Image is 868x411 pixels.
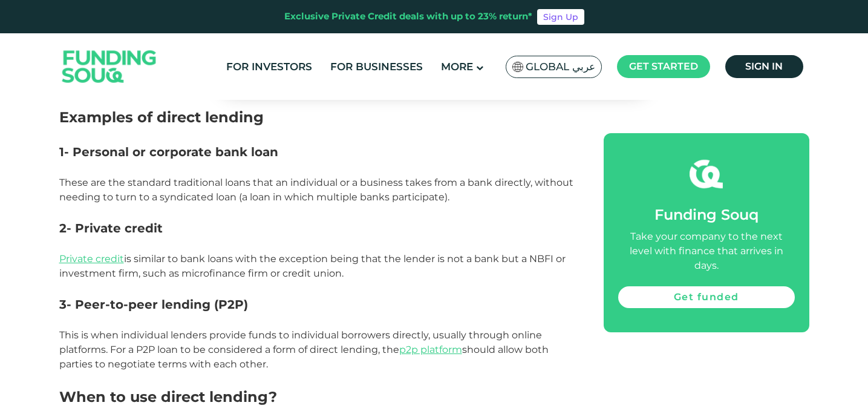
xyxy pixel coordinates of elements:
[629,61,698,72] span: Get started
[725,55,803,78] a: Sign in
[618,229,795,273] div: Take your company to the next level with finance that arrives in days.
[399,344,462,355] a: p2p platform
[327,57,426,77] a: For Businesses
[512,62,523,72] img: SA Flag
[284,10,532,24] div: Exclusive Private Credit deals with up to 23% return*
[59,388,277,406] span: When to use direct lending?
[618,286,795,308] a: Get funded
[59,108,264,126] span: Examples of direct lending
[690,157,723,191] img: fsicon
[59,329,549,370] span: This is when individual lenders provide funds to individual borrowers directly, usually through o...
[745,61,783,72] span: Sign in
[59,253,566,279] span: is similar to bank loans with the exception being that the lender is not a bank but a NBFI or inv...
[441,61,473,73] span: More
[526,60,595,74] span: Global عربي
[537,9,584,25] a: Sign Up
[59,297,248,312] span: 3- Peer-to-peer lending (P2P)
[223,57,315,77] a: For Investors
[50,36,169,97] img: Logo
[654,206,759,223] span: Funding Souq
[59,253,124,265] a: Private credit
[59,177,573,203] span: These are the standard traditional loans that an individual or a business takes from a bank direc...
[59,145,278,159] span: 1- Personal or corporate bank loan
[59,221,163,235] span: 2- Private credit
